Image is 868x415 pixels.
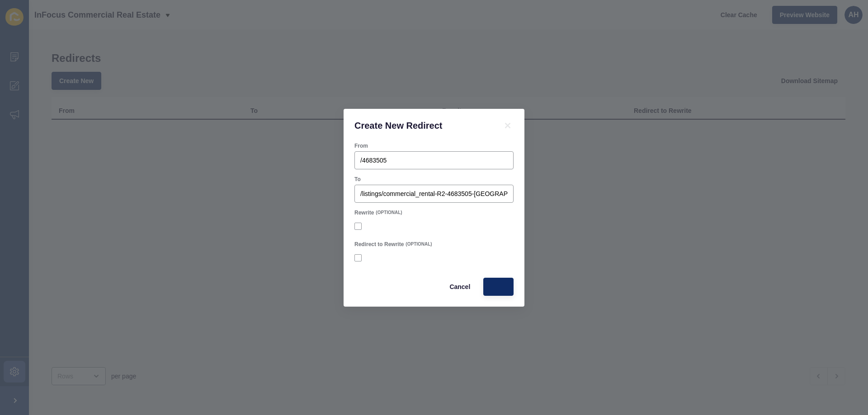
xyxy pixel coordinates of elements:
h1: Create New Redirect [354,120,491,131]
label: Redirect to Rewrite [354,241,404,248]
label: Rewrite [354,209,374,216]
button: Cancel [442,278,478,296]
span: (OPTIONAL) [406,241,432,247]
label: From [354,142,368,149]
span: (OPTIONAL) [376,210,402,216]
label: To [354,176,361,183]
span: Cancel [449,282,470,291]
